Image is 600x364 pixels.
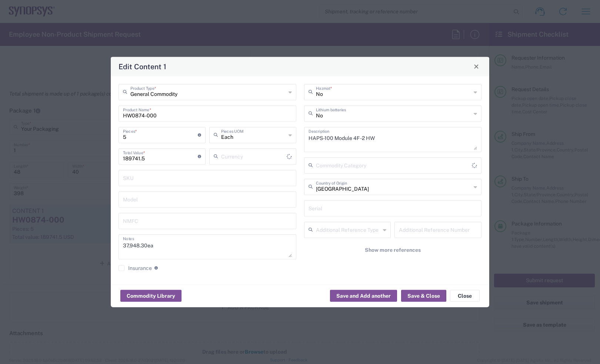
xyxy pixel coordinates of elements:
[450,290,480,302] button: Close
[119,61,166,72] h4: Edit Content 1
[119,265,152,271] label: Insurance
[471,61,481,71] button: Close
[330,290,397,302] button: Save and Add another
[365,246,421,253] span: Show more references
[401,290,446,302] button: Save & Close
[120,290,181,302] button: Commodity Library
